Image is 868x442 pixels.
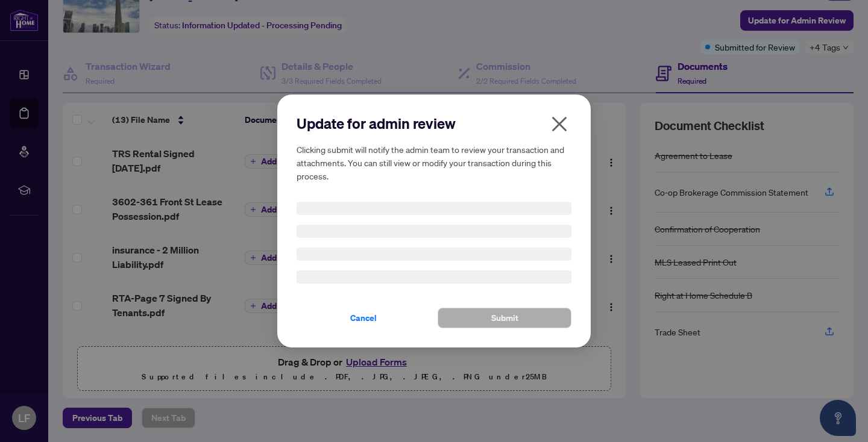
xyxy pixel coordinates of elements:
[438,308,571,328] button: Submit
[297,143,571,182] h5: Clicking submit will notify the admin team to review your transaction and attachments. You can st...
[350,308,377,328] span: Cancel
[297,114,571,133] h2: Update for admin review
[297,308,430,328] button: Cancel
[550,114,569,134] span: close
